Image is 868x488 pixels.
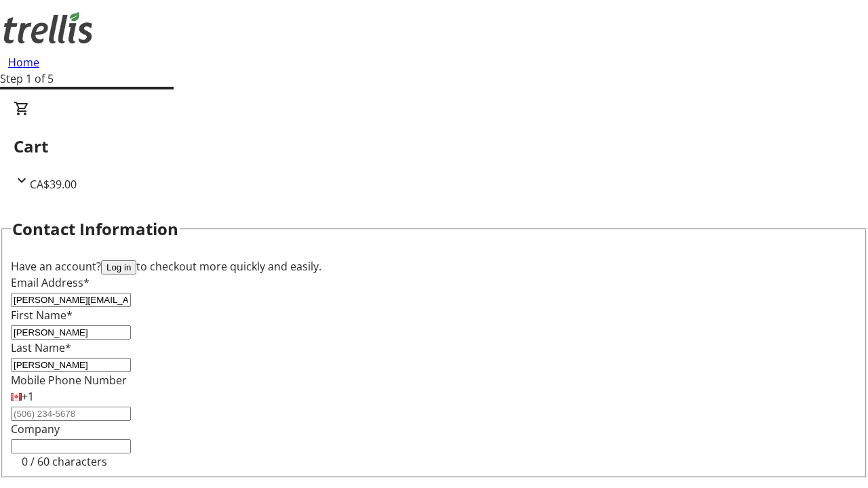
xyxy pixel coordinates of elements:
[11,308,73,323] label: First Name*
[11,340,71,355] label: Last Name*
[11,407,131,421] input: (506) 234-5678
[11,422,60,436] label: Company
[14,134,854,159] h2: Cart
[11,258,857,274] div: Have an account? to checkout more quickly and easily.
[22,454,107,469] tr-character-limit: 0 / 60 characters
[14,100,854,192] div: CartCA$39.00
[11,275,90,290] label: Email Address*
[30,177,77,192] span: CA$39.00
[11,373,127,388] label: Mobile Phone Number
[101,260,136,274] button: Log in
[12,217,178,241] h2: Contact Information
